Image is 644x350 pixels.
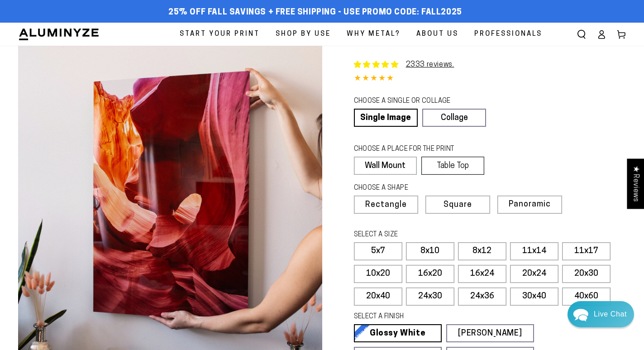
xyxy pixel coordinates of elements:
[474,28,542,40] span: Professionals
[18,28,100,41] img: Aluminyze
[354,96,478,106] legend: CHOOSE A SINGLE OR COLLAGE
[354,144,476,154] legend: CHOOSE A PLACE FOR THE PRINT
[410,23,465,46] a: About Us
[510,265,558,283] label: 20x24
[406,61,454,68] a: 2333 reviews.
[354,265,402,283] label: 10x20
[406,288,454,306] label: 24x30
[354,72,626,86] div: 4.85 out of 5.0 stars
[340,23,407,46] a: Why Metal?
[467,23,549,46] a: Professionals
[347,28,401,40] span: Why Metal?
[446,324,534,342] a: [PERSON_NAME]
[406,242,454,260] label: 8x10
[562,288,611,306] label: 40x60
[276,28,331,40] span: Shop By Use
[354,288,402,306] label: 20x40
[422,109,486,127] a: Collage
[562,265,611,283] label: 20x30
[168,8,462,18] span: 25% off FALL Savings + Free Shipping - Use Promo Code: FALL2025
[458,288,506,306] label: 24x36
[406,265,454,283] label: 16x20
[627,158,644,209] div: Click to open Judge.me floating reviews tab
[354,183,479,193] legend: CHOOSE A SHAPE
[354,324,442,342] a: Glossy White
[444,201,472,209] span: Square
[365,201,407,209] span: Rectangle
[458,242,506,260] label: 8x12
[572,24,592,44] summary: Search our site
[510,242,558,260] label: 11x14
[421,157,484,175] label: Table Top
[510,288,558,306] label: 30x40
[354,242,402,260] label: 5x7
[509,200,551,209] span: Panoramic
[354,157,417,175] label: Wall Mount
[269,23,338,46] a: Shop By Use
[180,28,260,40] span: Start Your Print
[416,28,458,40] span: About Us
[173,23,267,46] a: Start Your Print
[568,301,634,327] div: Chat widget toggle
[354,109,418,127] a: Single Image
[562,242,611,260] label: 11x17
[354,230,514,240] legend: SELECT A SIZE
[354,312,514,322] legend: SELECT A FINISH
[594,301,627,327] div: Contact Us Directly
[458,265,506,283] label: 16x24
